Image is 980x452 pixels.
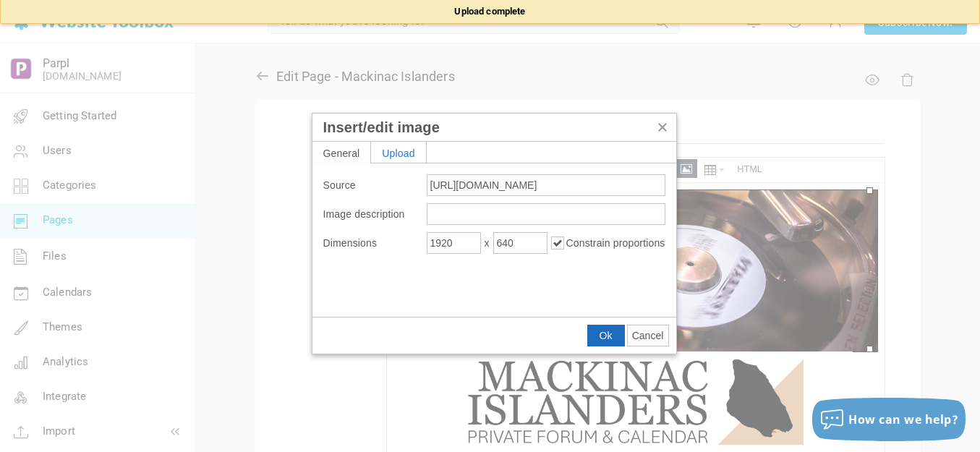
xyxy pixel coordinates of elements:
[323,120,665,135] div: Insert/edit image
[7,283,490,312] div: These Clubs are instrumental in communicating Project Little Feet goals and ensuring the intended...
[566,237,665,249] span: Constrain proportions
[485,237,490,249] span: x
[812,398,966,441] button: How can we help?
[323,208,427,220] label: Image description
[371,142,426,163] div: Upload
[323,237,427,249] label: Dimensions
[312,142,372,163] div: General
[323,179,427,191] label: Source
[427,232,481,254] input: Width
[632,330,664,341] span: Cancel
[848,412,958,427] span: How can we help?
[312,113,677,354] div: Insert/edit image
[32,169,466,270] img: 286758%2F9506401%2FMackinac+Islanders.png
[600,330,613,341] span: Ok
[493,232,547,254] input: Height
